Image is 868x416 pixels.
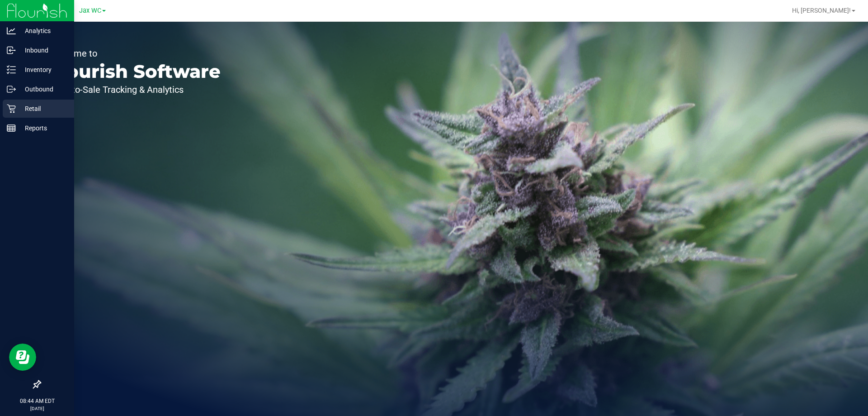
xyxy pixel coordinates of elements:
[49,49,221,58] p: Welcome to
[7,46,16,55] inline-svg: Inbound
[79,7,101,14] span: Jax WC
[7,104,16,113] inline-svg: Retail
[16,84,70,95] p: Outbound
[4,405,70,412] p: [DATE]
[4,397,70,405] p: 08:44 AM EDT
[16,45,70,56] p: Inbound
[16,103,70,114] p: Retail
[7,26,16,35] inline-svg: Analytics
[7,65,16,74] inline-svg: Inventory
[7,124,16,133] inline-svg: Reports
[7,85,16,94] inline-svg: Outbound
[16,25,70,36] p: Analytics
[49,85,221,94] p: Seed-to-Sale Tracking & Analytics
[9,344,36,371] iframe: Resource center
[16,64,70,75] p: Inventory
[792,7,851,14] span: Hi, [PERSON_NAME]!
[49,62,221,81] p: Flourish Software
[16,123,70,134] p: Reports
